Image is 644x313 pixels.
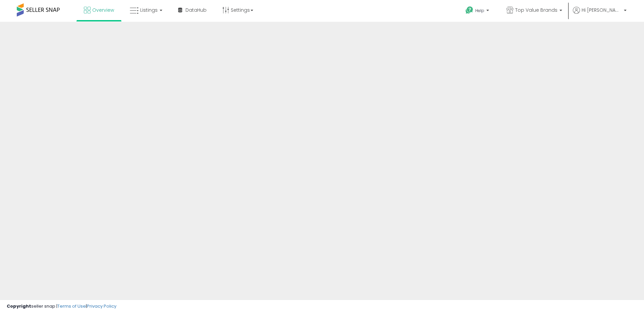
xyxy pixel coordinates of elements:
[515,7,557,13] span: Top Value Brands
[465,6,474,14] i: Get Help
[460,1,496,22] a: Help
[92,7,114,13] span: Overview
[582,7,622,13] span: Hi [PERSON_NAME]
[185,7,207,13] span: DataHub
[140,7,158,13] span: Listings
[475,8,484,13] span: Help
[573,7,627,22] a: Hi [PERSON_NAME]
